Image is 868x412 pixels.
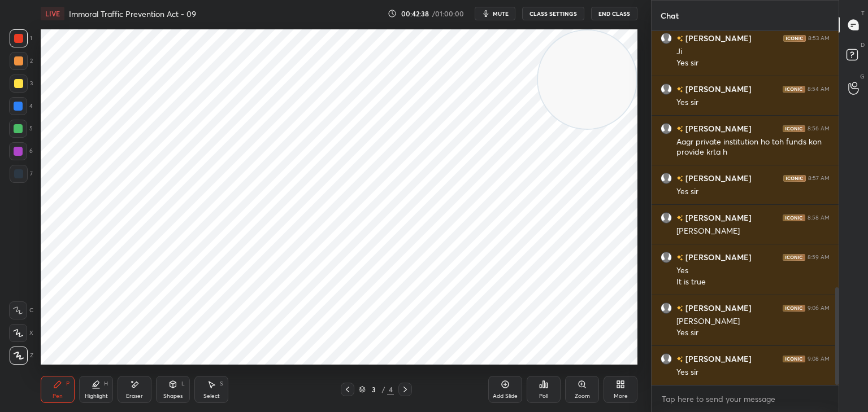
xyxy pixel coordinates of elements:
h6: [PERSON_NAME] [683,251,752,263]
div: 3 [368,386,379,393]
p: Chat [652,1,688,30]
div: X [9,324,33,342]
div: 8:53 AM [808,35,830,42]
div: Z [10,347,33,365]
span: mute [493,10,509,17]
div: C [9,301,33,319]
div: H [104,381,108,387]
h6: [PERSON_NAME] [683,83,752,95]
img: default.png [661,353,672,365]
div: 9:08 AM [808,356,830,362]
div: 7 [10,165,33,183]
div: 8:58 AM [808,214,830,221]
img: default.png [661,123,672,134]
div: Yes sir [676,367,830,378]
div: L [181,381,185,387]
div: Eraser [126,393,143,399]
div: grid [652,31,839,385]
div: / [381,386,385,393]
div: 8:59 AM [808,254,830,261]
img: no-rating-badge.077c3623.svg [676,176,683,182]
div: [PERSON_NAME] [676,316,830,327]
img: default.png [661,173,672,184]
img: iconic-dark.1390631f.png [783,214,805,221]
h6: [PERSON_NAME] [683,302,752,314]
h6: [PERSON_NAME] [683,122,752,134]
img: default.png [661,252,672,263]
div: More [614,393,628,399]
div: 8:56 AM [808,125,830,132]
div: Highlight [85,393,108,399]
button: End Class [591,7,637,20]
div: S [220,381,223,387]
img: iconic-dark.1390631f.png [783,254,805,261]
img: iconic-dark.1390631f.png [783,305,805,312]
div: Ji [676,46,830,58]
div: Aagr private institution ho toh funds kon provide krta h [676,137,830,158]
img: iconic-dark.1390631f.png [783,356,805,362]
div: Yes sir [676,327,830,339]
img: no-rating-badge.077c3623.svg [676,36,683,42]
div: 1 [10,29,32,47]
img: iconic-dark.1390631f.png [783,175,806,182]
div: Zoom [575,393,590,399]
div: Shapes [163,393,183,399]
img: no-rating-badge.077c3623.svg [676,126,683,132]
img: iconic-dark.1390631f.png [783,125,805,132]
div: 9:06 AM [808,305,830,312]
img: no-rating-badge.077c3623.svg [676,215,683,221]
h4: Immoral Traffic Prevention Act - 09 [69,8,196,19]
img: no-rating-badge.077c3623.svg [676,86,683,93]
button: CLASS SETTINGS [522,7,584,20]
div: 3 [10,74,33,93]
img: default.png [661,84,672,95]
h6: [PERSON_NAME] [683,353,752,365]
div: Add Slide [493,393,518,399]
div: 8:57 AM [808,175,830,182]
div: Yes sir [676,97,830,108]
img: no-rating-badge.077c3623.svg [676,305,683,312]
div: Select [203,393,220,399]
div: 6 [9,142,33,160]
div: 4 [387,384,394,395]
img: no-rating-badge.077c3623.svg [676,255,683,261]
div: 4 [9,97,33,115]
div: 5 [9,120,33,138]
div: Yes [676,265,830,277]
img: iconic-dark.1390631f.png [783,86,805,93]
img: default.png [661,33,672,44]
img: iconic-dark.1390631f.png [783,35,806,42]
div: Yes sir [676,186,830,198]
div: It is true [676,277,830,288]
button: mute [475,7,515,20]
img: default.png [661,303,672,314]
div: 2 [10,52,33,70]
div: Poll [539,393,548,399]
p: G [860,72,865,81]
div: 8:54 AM [808,86,830,93]
div: LIVE [41,7,64,20]
img: no-rating-badge.077c3623.svg [676,356,683,362]
div: Yes sir [676,58,830,69]
h6: [PERSON_NAME] [683,212,752,223]
div: [PERSON_NAME] [676,226,830,237]
h6: [PERSON_NAME] [683,172,752,184]
div: P [66,381,70,387]
p: D [861,41,865,49]
h6: [PERSON_NAME] [683,32,752,44]
img: default.png [661,212,672,223]
div: Pen [53,393,63,399]
p: T [861,9,865,17]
